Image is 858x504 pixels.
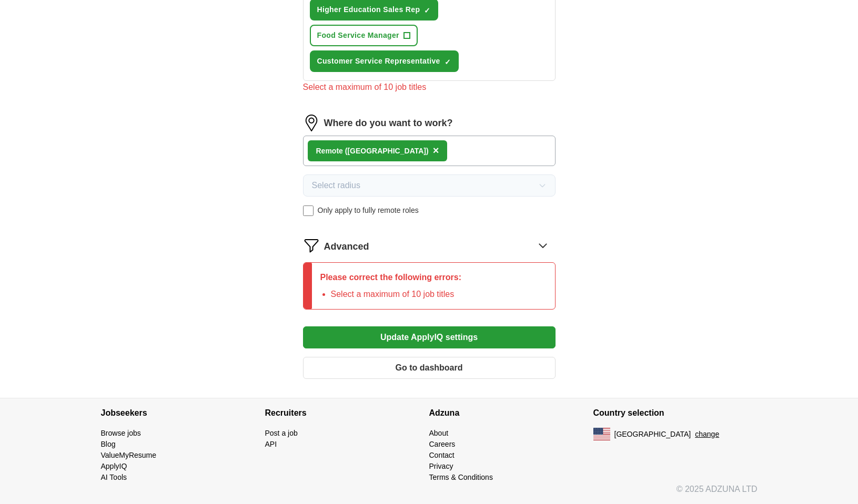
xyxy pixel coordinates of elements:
[303,205,314,216] input: Only apply to fully remote roles
[433,143,439,159] button: ×
[445,58,451,66] span: ✓
[593,398,758,428] h4: Country selection
[101,440,116,448] a: Blog
[310,25,418,46] button: Food Service Manager
[614,429,691,440] span: [GEOGRAPHIC_DATA]
[101,429,141,437] a: Browse jobs
[433,145,439,156] span: ×
[101,451,157,459] a: ValueMyResume
[429,429,449,437] a: About
[317,4,420,15] span: Higher Education Sales Rep
[695,429,719,440] button: change
[429,451,455,459] a: Contact
[324,116,453,130] label: Where do you want to work?
[429,462,453,470] a: Privacy
[316,146,429,157] div: Remote ([GEOGRAPHIC_DATA])
[265,440,277,448] a: API
[312,179,361,192] span: Select radius
[324,240,369,254] span: Advanced
[593,428,610,440] img: US flag
[424,6,430,15] span: ✓
[303,115,320,131] img: location.png
[303,237,320,254] img: filter
[429,440,456,448] a: Careers
[331,288,462,301] li: Select a maximum of 10 job titles
[101,462,127,470] a: ApplyIQ
[303,326,556,348] button: Update ApplyIQ settings
[303,174,556,197] button: Select radius
[317,56,440,67] span: Customer Service Representative
[310,50,459,72] button: Customer Service Representative✓
[93,483,766,504] div: © 2025 ADZUNA LTD
[101,473,127,481] a: AI Tools
[318,205,419,216] span: Only apply to fully remote roles
[303,357,556,379] button: Go to dashboard
[429,473,493,481] a: Terms & Conditions
[303,81,556,94] div: Select a maximum of 10 job titles
[320,271,462,284] p: Please correct the following errors:
[317,30,399,41] span: Food Service Manager
[265,429,298,437] a: Post a job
